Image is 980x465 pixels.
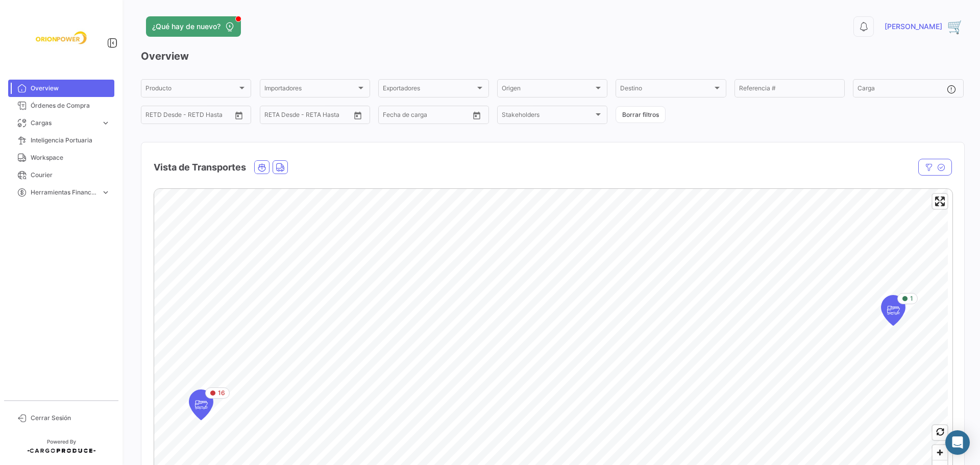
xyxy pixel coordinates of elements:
span: Stakeholders [502,113,594,120]
button: Zoom in [933,445,947,460]
span: Destino [620,86,712,93]
div: Abrir Intercom Messenger [945,430,970,455]
span: Workspace [31,153,110,162]
h4: Vista de Transportes [154,160,246,175]
span: Producto [145,86,237,93]
span: Herramientas Financieras [31,188,97,197]
input: Desde [383,113,401,120]
div: Map marker [881,295,905,326]
span: expand_more [101,188,110,197]
a: Overview [8,80,114,97]
span: Cerrar Sesión [31,413,110,423]
span: Cargas [31,118,97,128]
button: Land [273,161,287,174]
span: Origen [502,86,594,93]
button: Enter fullscreen [933,194,947,209]
span: 1 [910,294,913,303]
button: Open calendar [231,108,247,123]
div: Map marker [189,389,213,420]
a: Courier [8,166,114,184]
input: Desde [145,113,164,120]
input: Hasta [290,113,331,120]
span: Overview [31,84,110,93]
input: Desde [264,113,283,120]
span: Exportadores [383,86,475,93]
span: expand_more [101,118,110,128]
button: Ocean [255,161,269,174]
button: Open calendar [469,108,484,123]
h3: Overview [141,49,964,63]
button: Borrar filtros [616,106,666,123]
span: ¿Qué hay de nuevo? [152,21,220,32]
img: f26a05d0-2fea-4301-a0f6-b8409df5d1eb.jpeg [36,12,87,63]
input: Hasta [171,113,212,120]
a: Workspace [8,149,114,166]
span: Inteligencia Portuaria [31,136,110,145]
img: 32(1).png [947,18,964,35]
button: ¿Qué hay de nuevo? [146,16,241,37]
a: Órdenes de Compra [8,97,114,114]
button: Open calendar [350,108,365,123]
span: Courier [31,170,110,180]
a: Inteligencia Portuaria [8,132,114,149]
input: Hasta [408,113,449,120]
span: 16 [218,388,225,398]
span: [PERSON_NAME] [885,21,942,32]
span: Órdenes de Compra [31,101,110,110]
span: Importadores [264,86,356,93]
